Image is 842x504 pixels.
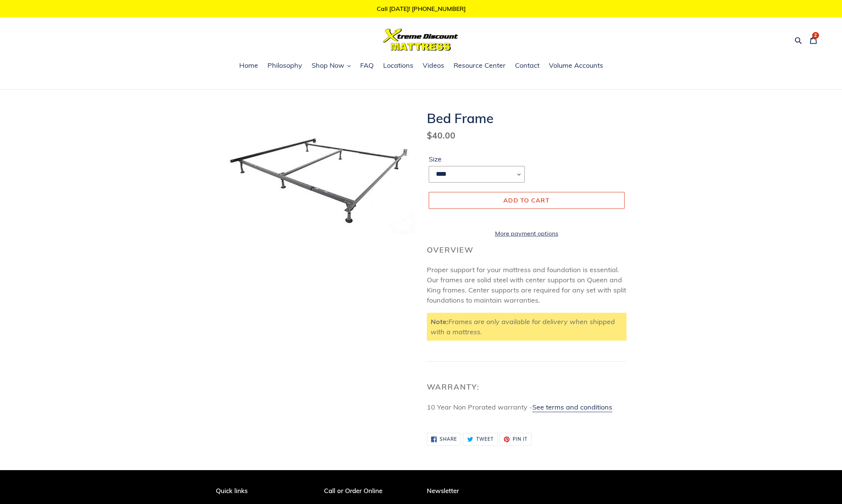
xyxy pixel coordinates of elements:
span: Contact [515,61,539,70]
button: Shop Now [308,60,355,72]
span: Resource Center [454,61,506,70]
p: Call or Order Online [324,487,416,495]
a: Volume Accounts [545,60,607,72]
p: Proper support for your mattress and foundation is essential. Our frames are solid steel with cen... [427,265,627,305]
a: More payment options [429,229,625,238]
span: Home [239,61,258,70]
a: See terms and conditions [532,403,612,412]
span: Philosophy [267,61,302,70]
span: 2 [814,33,817,38]
a: 2 [805,31,821,49]
label: Size [429,154,525,164]
em: Frames are only available for delivery when shipped with a mattress. [431,317,615,336]
img: Xtreme Discount Mattress [383,29,458,51]
a: Philosophy [264,60,306,72]
h2: Overview [427,245,627,254]
span: $40.00 [427,130,455,141]
a: Videos [419,60,448,72]
span: Tweet [476,437,494,442]
p: Quick links [216,487,293,495]
a: Home [235,60,262,72]
span: Shop Now [312,61,344,70]
button: Add to cart [429,192,625,209]
a: Resource Center [450,60,509,72]
h2: Warranty: [427,382,627,391]
span: Volume Accounts [549,61,603,70]
span: Share [440,437,457,442]
span: Locations [383,61,413,70]
h1: Bed Frame [427,110,627,126]
a: FAQ [356,60,377,72]
span: Add to cart [503,196,550,204]
p: Newsletter [427,487,627,495]
a: Locations [379,60,417,72]
span: Videos [423,61,444,70]
span: Pin it [513,437,527,442]
span: FAQ [360,61,374,70]
p: 10 Year Non Prorated warranty - [427,402,627,412]
strong: Note: [431,317,448,326]
a: Contact [511,60,543,72]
